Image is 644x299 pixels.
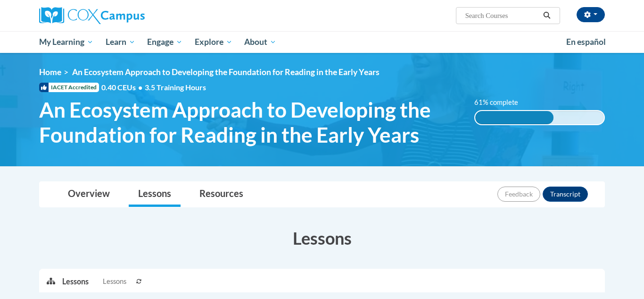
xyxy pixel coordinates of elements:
[101,82,145,93] span: 0.40 CEUs
[497,187,540,202] button: Feedback
[560,32,612,52] a: En español
[145,83,206,92] span: 3.5 Training Hours
[62,276,89,287] p: Lessons
[543,187,588,202] button: Transcript
[106,36,135,48] span: Learn
[195,36,232,48] span: Explore
[244,36,276,48] span: About
[72,67,380,77] span: An Ecosystem Approach to Developing the Foundation for Reading in the Early Years
[39,97,460,147] span: An Ecosystem Approach to Developing the Foundation for Reading in the Early Years
[577,7,605,22] button: Account Settings
[189,31,239,53] a: Explore
[129,182,181,207] a: Lessons
[33,31,99,53] a: My Learning
[39,67,61,77] a: Home
[138,83,142,92] span: •
[464,10,540,21] input: Search Courses
[190,182,253,207] a: Resources
[58,182,119,207] a: Overview
[103,276,126,287] span: Lessons
[99,31,141,53] a: Learn
[39,226,605,250] h3: Lessons
[39,7,145,24] img: Cox Campus
[39,7,218,24] a: Cox Campus
[25,31,619,53] div: Main menu
[540,10,554,21] button: Search
[474,97,528,108] label: 61% complete
[141,31,189,53] a: Engage
[566,37,606,47] span: En español
[475,111,554,124] div: 61% complete
[239,31,283,53] a: About
[147,36,182,48] span: Engage
[39,83,99,92] span: IACET Accredited
[39,36,93,48] span: My Learning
